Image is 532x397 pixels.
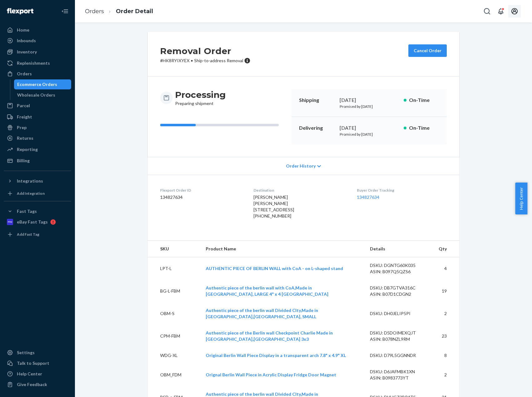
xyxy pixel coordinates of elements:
[17,71,32,77] div: Orders
[357,188,447,193] dt: Buyer Order Tracking
[434,257,459,280] td: 4
[17,124,27,131] div: Prep
[206,353,346,358] a: Original Berlin Wall Piece Display in a transparent arch 7.8" x 4.9" XL
[4,176,71,186] button: Integrations
[160,194,244,200] dd: 134827634
[206,266,343,271] a: AUTHENTIC PIECE OF BERLIN WALL with CoA - on L-shaped stand
[4,112,71,122] a: Freight
[515,183,527,214] button: Help Center
[17,232,39,237] div: Add Fast Tag
[370,269,429,275] div: ASIN: B097Q5QZS6
[370,310,429,317] div: DSKU: DH0JELIP5PI
[434,302,459,325] td: 2
[434,280,459,302] td: 19
[17,135,33,141] div: Returns
[17,81,57,88] div: Ecommerce Orders
[340,132,399,137] p: Promised by [DATE]
[370,369,429,375] div: DSKU: D6JAFMBK1XN
[4,369,71,379] a: Help Center
[206,372,336,377] a: Orignal Berlin Wall Piece in Acrylic Display Fridge Door Magnet
[340,104,399,109] p: Promised by [DATE]
[4,123,71,133] a: Prep
[206,285,328,297] a: Authentic piece of the berlin wall with CoA,Made in [GEOGRAPHIC_DATA], LARGE 4" x 4 [GEOGRAPHIC_D...
[160,44,250,58] h2: Removal Order
[17,49,37,55] div: Inventory
[17,38,36,44] div: Inbounds
[434,364,459,386] td: 2
[299,124,335,132] p: Delivering
[370,352,429,359] div: DSKU: D79L5GGNNDR
[160,58,250,64] p: # HK8RYIXYEX
[370,336,429,342] div: ASIN: B078NZL9RM
[17,158,30,164] div: Billing
[7,8,33,14] img: Flexport logo
[340,97,399,104] div: [DATE]
[175,89,226,107] div: Preparing shipment
[148,347,201,364] td: WDG-XL
[17,191,45,196] div: Add Integration
[4,25,71,35] a: Home
[4,379,71,389] button: Give Feedback
[116,8,153,15] a: Order Detail
[4,229,71,239] a: Add Fast Tag
[201,241,365,257] th: Product Name
[4,358,71,368] a: Talk to Support
[17,381,47,388] div: Give Feedback
[175,89,226,100] h3: Processing
[4,36,71,46] a: Inbounds
[409,97,439,104] p: On-Time
[370,330,429,336] div: DSKU: D5DOIMEXQJT
[434,241,459,257] th: Qty
[17,208,37,214] div: Fast Tags
[408,44,447,57] button: Cancel Order
[370,262,429,269] div: DSKU: DGNTG60K035
[299,97,335,104] p: Shipping
[357,194,379,200] a: 134827634
[148,280,201,302] td: BG-L-FBM
[4,144,71,154] a: Reporting
[17,360,49,366] div: Talk to Support
[340,124,399,132] div: [DATE]
[17,92,55,98] div: Wholesale Orders
[286,163,316,169] span: Order History
[254,188,347,193] dt: Destination
[148,364,201,386] td: OBM_FDM
[17,349,35,356] div: Settings
[80,2,158,21] ol: breadcrumbs
[409,124,439,132] p: On-Time
[254,213,347,219] div: [PHONE_NUMBER]
[191,58,193,63] span: •
[434,347,459,364] td: 8
[14,79,71,89] a: Ecommerce Orders
[17,60,50,66] div: Replenishments
[434,325,459,347] td: 23
[17,219,48,225] div: eBay Fast Tags
[4,69,71,79] a: Orders
[4,133,71,143] a: Returns
[254,194,294,212] span: [PERSON_NAME] [PERSON_NAME] [STREET_ADDRESS]
[17,27,29,33] div: Home
[508,5,521,18] button: Open account menu
[495,5,507,18] button: Open notifications
[59,5,71,18] button: Close Navigation
[148,325,201,347] td: CPM-FBM
[4,206,71,216] button: Fast Tags
[206,308,318,319] a: Authentic piece of the berlin wall Divided CIty,Made in [GEOGRAPHIC_DATA],[GEOGRAPHIC_DATA], SMALL
[85,8,104,15] a: Orders
[206,330,333,342] a: Authentic piece of the Berlin wall Checkpoint Charlie Made in [GEOGRAPHIC_DATA],[GEOGRAPHIC_DATA]...
[194,58,243,63] span: Ship-to-address Removal
[148,241,201,257] th: SKU
[370,285,429,291] div: DSKU: DB7GTVA316C
[4,47,71,57] a: Inventory
[4,217,71,227] a: eBay Fast Tags
[370,375,429,381] div: ASIN: B0983773YT
[4,188,71,198] a: Add Integration
[4,101,71,111] a: Parcel
[17,114,32,120] div: Freight
[4,348,71,358] a: Settings
[17,178,43,184] div: Integrations
[481,5,493,18] button: Open Search Box
[148,302,201,325] td: OBM-S
[148,257,201,280] td: LPT-L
